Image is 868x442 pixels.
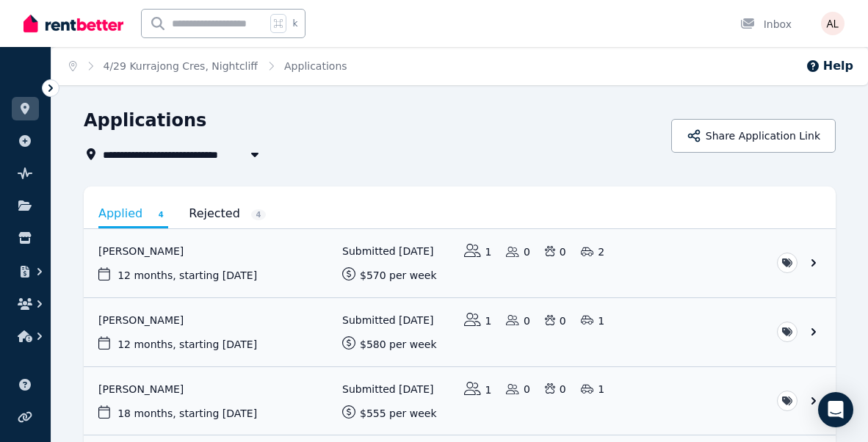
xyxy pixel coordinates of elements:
[51,47,365,85] nav: Breadcrumb
[104,60,258,72] a: 4/29 Kurrajong Cres, Nightcliff
[292,18,297,29] span: k
[740,17,792,32] div: Inbox
[98,201,168,228] a: Applied
[284,59,347,73] span: Applications
[23,12,123,35] img: RentBetter
[84,229,836,297] a: View application: Kevin Biggar
[189,201,266,226] a: Rejected
[671,119,836,153] button: Share Application Link
[153,209,168,220] span: 4
[84,298,836,366] a: View application: Catherine Price
[818,392,853,427] div: Open Intercom Messenger
[84,109,206,132] h1: Applications
[84,367,836,435] a: View application: Bibek Bashyal
[821,12,845,35] img: Anna Loizou
[806,57,853,75] button: Help
[251,209,266,220] span: 4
